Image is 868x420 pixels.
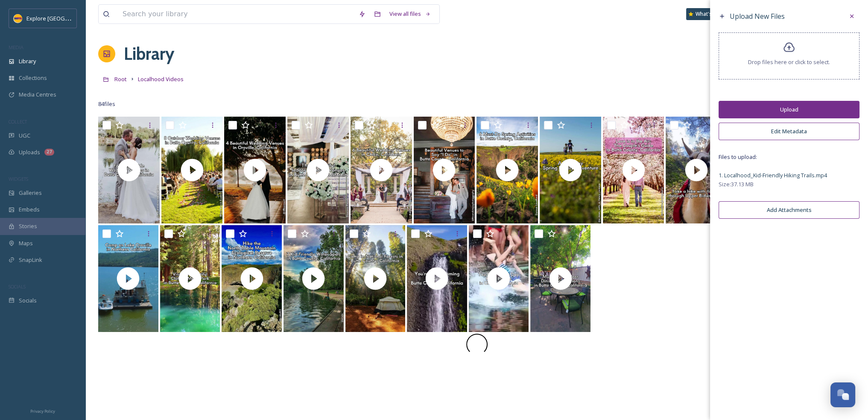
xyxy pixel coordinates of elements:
button: Upload [719,101,859,118]
div: 27 [44,149,54,156]
span: Socials [19,297,37,305]
img: thumbnail [540,117,601,223]
img: thumbnail [160,225,220,332]
img: thumbnail [414,117,475,223]
img: thumbnail [98,117,160,223]
img: thumbnail [161,117,223,223]
span: Privacy Policy [30,408,55,414]
img: thumbnail [530,225,590,332]
img: thumbnail [287,117,349,223]
a: What's New [686,8,729,20]
span: MEDIA [9,44,23,50]
span: Stories [19,222,37,230]
a: View all files [385,6,435,22]
button: Open Chat [830,382,855,407]
span: Explore [GEOGRAPHIC_DATA] [26,14,102,22]
span: Drop files here or click to select. [748,58,830,66]
img: thumbnail [224,117,286,223]
input: Search your library [118,5,354,23]
img: thumbnail [222,225,282,332]
img: thumbnail [98,225,158,332]
a: Root [114,74,127,84]
img: thumbnail [476,117,538,223]
img: thumbnail [283,225,344,332]
span: COLLECT [9,118,27,125]
img: thumbnail [345,225,406,332]
img: thumbnail [666,117,727,223]
button: Edit Metadata [719,123,859,140]
span: Upload New Files [730,12,785,21]
span: Size: 37.13 MB [719,180,754,188]
span: Files to upload: [719,153,859,161]
span: Root [114,75,127,83]
span: Embeds [19,206,40,214]
span: Media Centres [19,91,56,99]
img: thumbnail [469,225,529,332]
span: 84 file s [98,100,115,108]
span: WIDGETS [9,176,28,182]
a: Privacy Policy [30,405,55,416]
a: Library [124,41,174,67]
span: UGC [19,132,30,140]
span: SnapLink [19,256,42,264]
span: Collections [19,74,47,82]
span: SOCIALS [9,283,26,290]
img: thumbnail [407,225,467,332]
img: thumbnail [603,117,664,223]
span: Maps [19,239,33,247]
img: thumbnail [351,117,412,223]
span: Galleries [19,189,42,197]
span: Uploads [19,148,40,156]
img: Butte%20County%20logo.png [14,14,22,23]
span: Library [19,57,36,65]
button: Add Attachments [719,201,859,219]
a: Localhood Videos [138,74,184,84]
span: Localhood Videos [138,75,184,83]
span: 1. Localhood_Kid-Friendly Hiking Trails.mp4 [719,171,827,179]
